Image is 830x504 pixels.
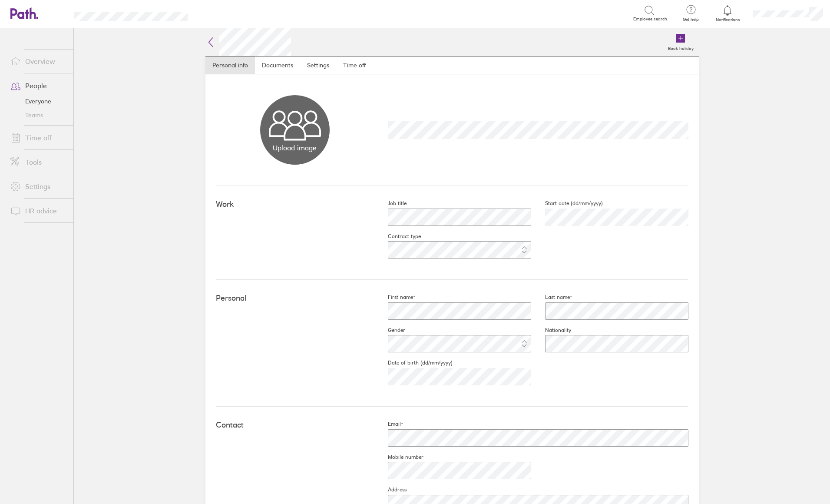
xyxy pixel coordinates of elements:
[300,56,336,74] a: Settings
[255,56,300,74] a: Documents
[216,200,374,209] h4: Work
[374,233,421,240] label: Contract type
[3,77,73,94] a: People
[211,9,233,17] div: Search
[374,454,423,461] label: Mobile number
[3,94,73,108] a: Everyone
[374,486,407,493] label: Address
[3,178,73,195] a: Settings
[205,56,255,74] a: Personal info
[531,200,603,207] label: Start date (dd/mm/yyyy)
[336,56,373,74] a: Time off
[663,43,699,51] label: Book holiday
[663,28,699,56] a: Book holiday
[374,359,453,366] label: Date of birth (dd/mm/yyyy)
[3,53,73,70] a: Overview
[374,294,415,301] label: First name*
[531,294,572,301] label: Last name*
[216,421,374,430] h4: Contact
[3,153,73,171] a: Tools
[531,327,571,334] label: Nationality
[677,17,705,22] span: Get help
[374,327,405,334] label: Gender
[714,4,742,23] a: Notifications
[216,294,374,303] h4: Personal
[633,17,667,22] span: Employee search
[714,17,742,23] span: Notifications
[3,129,73,146] a: Time off
[374,200,407,207] label: Job title
[3,202,73,219] a: HR advice
[3,108,73,122] a: Teams
[374,421,403,428] label: Email*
